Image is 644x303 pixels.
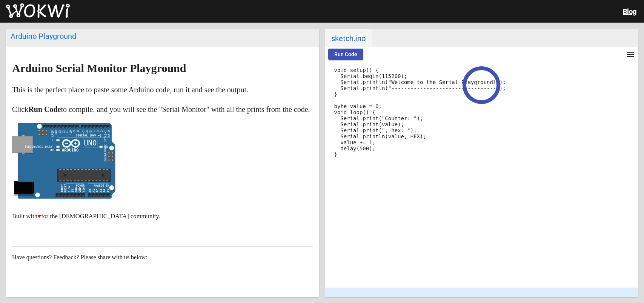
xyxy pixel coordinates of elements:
[37,213,41,220] span: ♥
[623,8,636,15] a: Blog
[325,29,372,47] span: sketch.ino
[12,213,160,220] small: Built with for the [DEMOGRAPHIC_DATA] community.
[328,49,363,60] button: Run Code
[12,84,313,96] p: This is the perfect place to paste some Arduino code, run it and see the output.
[12,62,313,74] h2: Arduino Serial Monitor Playground
[334,67,506,158] code: void setup() { Serial.begin(115200); Serial.println("Welcome to the Serial Playground!"); Serial....
[12,254,148,260] span: Have questions? Feedback? Please share with us below:
[626,50,635,59] mat-icon: menu
[28,105,61,113] strong: Run Code
[6,3,70,18] img: Wokwi
[11,32,315,41] div: Arduino Playground
[334,51,357,57] span: Run Code
[12,103,313,115] p: Click to compile, and you will see the "Serial Monitor" with all the prints from the code.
